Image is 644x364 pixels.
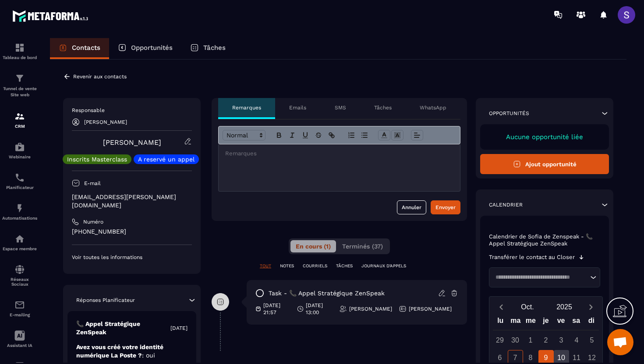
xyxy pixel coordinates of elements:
div: 1 [523,332,538,348]
p: E-mailing [2,312,37,317]
a: automationsautomationsEspace membre [2,227,37,258]
button: Ajout opportunité [480,154,609,174]
p: Aucune opportunité liée [489,133,600,141]
div: me [523,315,538,330]
p: [DATE] [170,325,188,332]
p: Tâches [203,44,226,52]
img: formation [14,42,25,53]
div: ve [553,315,569,330]
p: Responsable [72,107,192,114]
a: emailemailE-mailing [2,293,37,324]
div: Envoyer [435,203,456,212]
p: Calendrier de Sofia de Zenspeak - 📞 Appel Stratégique ZenSpeak [489,233,600,247]
p: Tâches [374,104,392,111]
p: TÂCHES [336,263,353,269]
p: TOUT [260,263,271,269]
span: En cours (1) [296,243,331,250]
div: Ouvrir le chat [607,329,633,355]
p: Planificateur [2,185,37,190]
a: automationsautomationsWebinaire [2,135,37,166]
p: Opportunités [489,110,529,117]
a: formationformationTunnel de vente Site web [2,66,37,105]
p: COURRIELS [303,263,327,269]
a: social-networksocial-networkRéseaux Sociaux [2,258,37,293]
img: scheduler [14,172,25,183]
p: Numéro [83,218,103,225]
img: formation [14,73,25,84]
a: schedulerschedulerPlanificateur [2,166,37,196]
p: [PHONE_NUMBER] [72,227,192,236]
button: Previous month [493,301,509,313]
img: automations [14,142,25,152]
div: ma [508,315,524,330]
p: Réponses Planificateur [76,297,135,304]
p: Emails [289,104,306,111]
p: Webinaire [2,154,37,159]
span: Terminés (37) [342,243,383,250]
p: CRM [2,124,37,129]
a: formationformationTableau de bord [2,36,37,66]
button: Envoyer [431,200,460,214]
p: Calendrier [489,201,523,208]
a: [PERSON_NAME] [103,138,161,147]
p: WhatsApp [420,104,446,111]
p: Avez vous créé votre identité numérique La Poste ? [76,343,188,360]
img: automations [14,203,25,213]
p: [DATE] 21:57 [263,302,290,316]
p: [DATE] 13:00 [306,302,333,316]
button: Annuler [397,200,426,214]
a: Contacts [50,38,109,59]
p: [PERSON_NAME] [84,119,127,125]
div: 5 [584,332,600,348]
p: Tunnel de vente Site web [2,86,37,98]
div: 3 [554,332,569,348]
p: JOURNAUX D'APPELS [361,263,406,269]
p: 📞 Appel Stratégique ZenSpeak [76,320,170,336]
a: Tâches [181,38,234,59]
p: [PERSON_NAME] [409,305,452,312]
img: social-network [14,264,25,275]
p: Automatisations [2,216,37,220]
a: formationformationCRM [2,105,37,135]
p: Inscrits Masterclass [67,156,127,162]
p: [EMAIL_ADDRESS][PERSON_NAME][DOMAIN_NAME] [72,193,192,210]
p: NOTES [280,263,294,269]
div: di [584,315,599,330]
img: formation [14,111,25,122]
p: SMS [335,104,346,111]
p: task - 📞 Appel Stratégique ZenSpeak [269,289,385,297]
p: E-mail [84,180,101,187]
p: Assistant IA [2,343,37,348]
p: [PERSON_NAME] [349,305,392,312]
p: Remarques [232,104,261,111]
img: automations [14,234,25,244]
p: Opportunités [131,44,173,52]
p: Transférer le contact au Closer [489,254,575,261]
div: 4 [569,332,584,348]
a: Assistant IA [2,324,37,354]
a: Opportunités [109,38,181,59]
span: : oui [142,352,155,359]
p: A reservé un appel [138,156,195,162]
button: Next month [583,301,599,313]
a: automationsautomationsAutomatisations [2,196,37,227]
div: je [538,315,554,330]
button: Open months overlay [509,299,546,315]
img: logo [12,8,91,24]
button: Open years overlay [546,299,583,315]
div: lu [493,315,508,330]
p: Réseaux Sociaux [2,277,37,287]
div: 2 [538,332,554,348]
p: Tableau de bord [2,55,37,60]
div: Search for option [489,267,600,287]
div: 30 [508,332,523,348]
p: Revenir aux contacts [73,73,127,80]
div: sa [569,315,584,330]
input: Search for option [492,273,588,282]
button: En cours (1) [290,240,336,252]
p: Espace membre [2,246,37,251]
div: 29 [492,332,508,348]
p: Contacts [72,44,100,52]
img: email [14,300,25,310]
p: Voir toutes les informations [72,254,192,261]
